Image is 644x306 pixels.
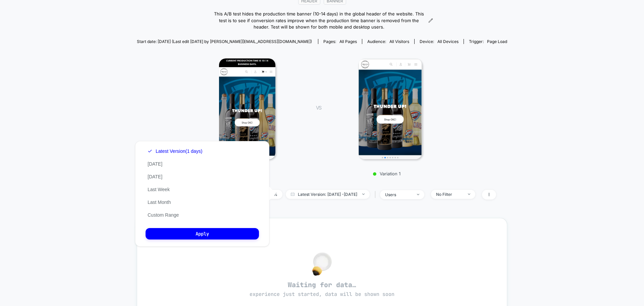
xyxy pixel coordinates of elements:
[146,174,164,180] button: [DATE]
[146,212,181,218] button: Custom Range
[487,39,507,44] span: Page Load
[291,192,294,196] img: calendar
[149,280,495,298] span: Waiting for data…
[362,193,365,195] img: end
[358,58,422,159] img: Variation 1 main
[137,39,312,44] span: Start date: [DATE] (Last edit [DATE] by [PERSON_NAME][EMAIL_ADDRESS][DOMAIN_NAME])
[286,190,370,199] span: Latest Version: [DATE] - [DATE]
[146,228,259,239] button: Apply
[385,192,412,197] div: users
[250,291,394,298] span: experience just started, data will be shown soon
[373,190,380,200] span: |
[328,171,445,176] p: Variation 1
[211,11,427,31] span: This A/B test hides the production time banner (10-14 days) in the global header of the website. ...
[323,39,357,44] div: Pages:
[436,192,463,197] div: No Filter
[146,148,204,154] button: Latest Version(1 days)
[389,39,409,44] span: All Visitors
[469,39,507,44] div: Trigger:
[414,39,464,44] span: Device:
[437,39,459,44] span: all devices
[146,161,164,167] button: [DATE]
[312,252,332,276] img: no_data
[417,194,419,195] img: end
[146,186,172,192] button: Last Week
[367,39,409,44] div: Audience:
[339,39,357,44] span: all pages
[146,199,173,205] button: Last Month
[219,58,275,159] img: Control main
[316,105,321,111] span: VS
[468,193,470,195] img: end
